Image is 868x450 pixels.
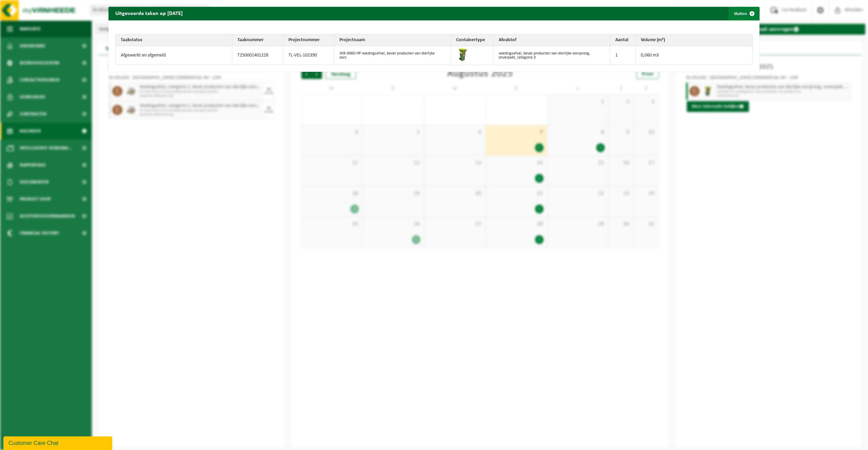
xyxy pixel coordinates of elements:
td: TL-VEL-102390 [283,46,334,65]
th: Taakstatus [116,34,232,46]
td: voedingsafval, bevat producten van dierlijke oorsprong, onverpakt, categorie 3 [494,46,610,65]
td: Afgewerkt en afgemeld [116,46,232,65]
td: WB-0060-HP voedingsafval, bevat producten van dierlijke oors [334,46,451,65]
th: Taaknummer [232,34,283,46]
th: Projectnummer [283,34,334,46]
td: 1 [610,46,636,65]
iframe: chat widget [3,435,114,450]
td: T250001401228 [232,46,283,65]
h2: Uitgevoerde taken op [DATE] [108,7,189,20]
th: Containertype [451,34,494,46]
th: Projectnaam [334,34,451,46]
td: 0,060 m3 [636,46,752,65]
th: Aantal [610,34,636,46]
th: Afvalstof [494,34,610,46]
th: Volume (m³) [636,34,752,46]
button: Sluiten [729,7,759,20]
img: WB-0060-HPE-GN-50 [456,48,470,62]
